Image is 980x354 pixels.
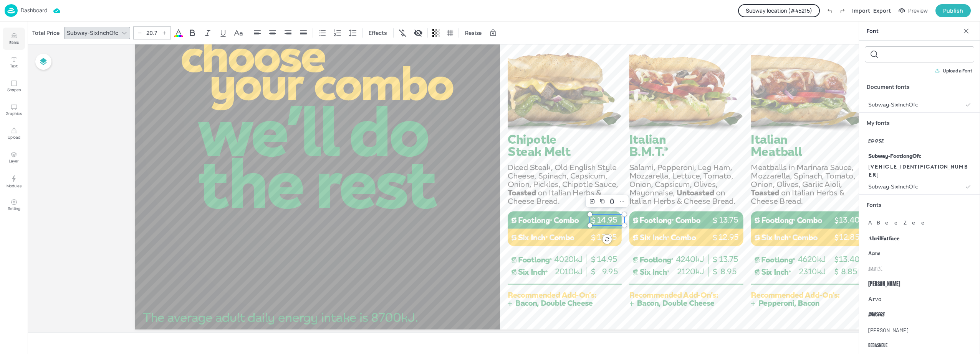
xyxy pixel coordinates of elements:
span: 13.40 [839,254,860,264]
div: Subway-SixInchOfc [65,27,120,38]
span: AbrilFatface [868,234,899,242]
div: Import [852,7,870,15]
span: 8.95 [720,267,736,277]
button: Publish [935,4,971,17]
span: EdoSZ [868,137,884,145]
p: 13.75 [711,214,746,225]
div: Display condition [412,27,424,39]
span: 9.95 [602,267,618,277]
span: Subway-FootlongOfc [868,152,921,160]
p: 12.95 [711,232,746,243]
p: Upload a Font [943,68,972,74]
p: 14.95 [590,214,624,225]
span: 8.85 [841,267,857,277]
div: Fonts [859,195,980,215]
span: 14.95 [597,254,617,264]
span: Effects [367,29,389,37]
div: Total Price [31,27,61,39]
span: ABeeZee [868,219,930,227]
div: Preview [908,7,928,15]
span: [PERSON_NAME] [868,326,908,334]
button: Subway location (#45215) [738,4,820,17]
img: logo-86c26b7e.jpg [5,4,18,17]
div: Show symbol [397,27,409,39]
span: BebasNeue [868,341,887,349]
span: Acme [868,249,880,257]
button: Preview [894,5,932,16]
span: Subway-SixInchOfc [868,183,918,191]
p: Dashboard [21,8,47,13]
div: Duplicate [597,196,607,206]
span: [VEHICLE_IDENTIFICATION_NUMBER] [868,163,971,179]
div: Export [873,7,891,15]
span: Bangers [868,311,884,319]
span: Resize [464,29,483,37]
div: My fonts [859,112,980,133]
p: Font [867,22,960,40]
div: Save Layout [587,196,597,206]
div: Publish [943,7,963,15]
span: 13.75 [719,254,738,264]
span: Arvo [868,295,881,303]
label: Undo (Ctrl + Z) [823,4,836,17]
p: 13.95 [590,232,624,243]
span: Subway-SixInchOfc [868,101,918,109]
div: Document fonts [859,77,980,97]
p: 12.85 [832,232,866,243]
span: AmaticSC [868,265,882,273]
p: 13.40 [832,214,866,225]
div: Delete [607,196,617,206]
span: [PERSON_NAME] [868,280,900,288]
label: Redo (Ctrl + Y) [836,4,849,17]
